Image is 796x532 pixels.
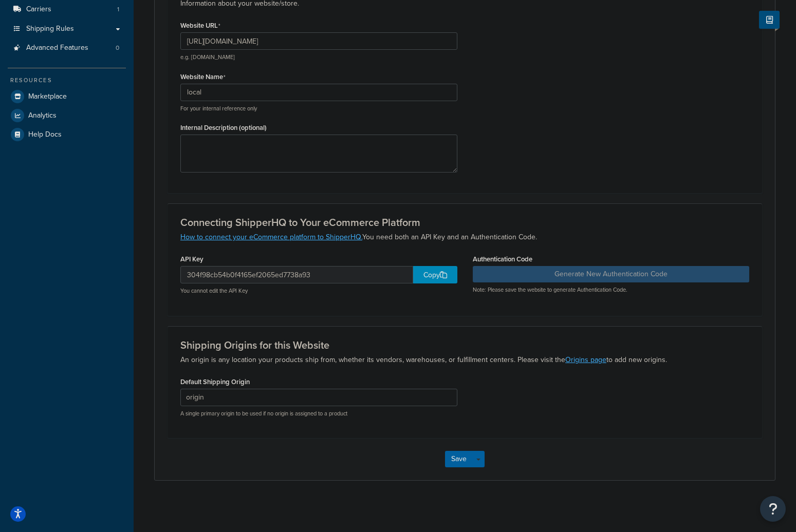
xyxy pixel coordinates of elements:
[26,5,51,14] span: Carriers
[180,232,362,242] a: How to connect your eCommerce platform to ShipperHQ.
[8,87,126,106] a: Marketplace
[760,496,786,522] button: Open Resource Center
[8,39,126,58] a: Advanced Features0
[8,39,126,58] li: Advanced Features
[8,20,126,39] a: Shipping Rules
[759,11,780,29] button: Show Help Docs
[180,339,749,351] h3: Shipping Origins for this Website
[180,410,457,417] p: A single primary origin to be used if no origin is assigned to a product
[473,255,532,263] label: Authentication Code
[180,124,267,131] label: Internal Description (optional)
[117,5,119,14] span: 1
[565,354,606,365] a: Origins page
[26,44,88,52] span: Advanced Features
[8,125,126,144] a: Help Docs
[180,354,749,366] p: An origin is any location your products ship from, whether its vendors, warehouses, or fulfillmen...
[180,287,457,295] p: You cannot edit the API Key
[413,266,457,283] div: Copy
[8,76,126,85] div: Resources
[180,378,250,386] label: Default Shipping Origin
[180,22,220,30] label: Website URL
[180,105,457,112] p: For your internal reference only
[180,231,749,243] p: You need both an API Key and an Authentication Code.
[180,73,226,81] label: Website Name
[116,44,119,52] span: 0
[28,92,67,101] span: Marketplace
[26,25,74,33] span: Shipping Rules
[473,286,750,294] p: Note: Please save the website to generate Authentication Code.
[180,53,457,61] p: e.g. [DOMAIN_NAME]
[445,451,473,467] button: Save
[28,130,62,139] span: Help Docs
[180,217,749,228] h3: Connecting ShipperHQ to Your eCommerce Platform
[8,106,126,125] a: Analytics
[180,255,203,263] label: API Key
[28,111,57,120] span: Analytics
